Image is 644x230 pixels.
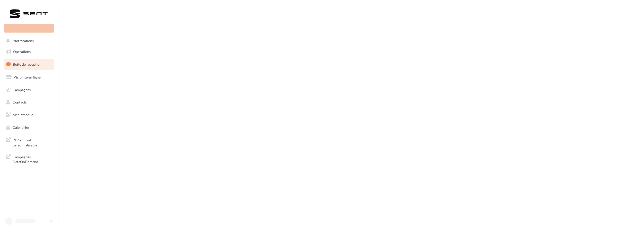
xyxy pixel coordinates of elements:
span: PLV et print personnalisable [13,137,52,147]
span: Boîte de réception [13,62,42,66]
a: Contacts [3,97,55,108]
span: Médiathèque [13,113,33,117]
div: Nouvelle campagne [4,24,54,33]
span: Notifications [13,39,34,43]
a: Campagnes DataOnDemand [3,151,55,166]
a: Campagnes [3,85,55,95]
span: Opérations [13,49,31,54]
a: Visibilité en ligne [3,72,55,83]
a: PLV et print personnalisable [3,135,55,149]
span: Contacts [13,100,27,104]
a: Médiathèque [3,110,55,120]
a: Opérations [3,46,55,57]
a: Calendrier [3,122,55,133]
span: Visibilité en ligne [14,75,41,79]
span: Campagnes DataOnDemand [13,154,52,164]
a: Boîte de réception [3,59,55,70]
span: Campagnes [13,87,31,92]
span: Calendrier [13,125,29,130]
